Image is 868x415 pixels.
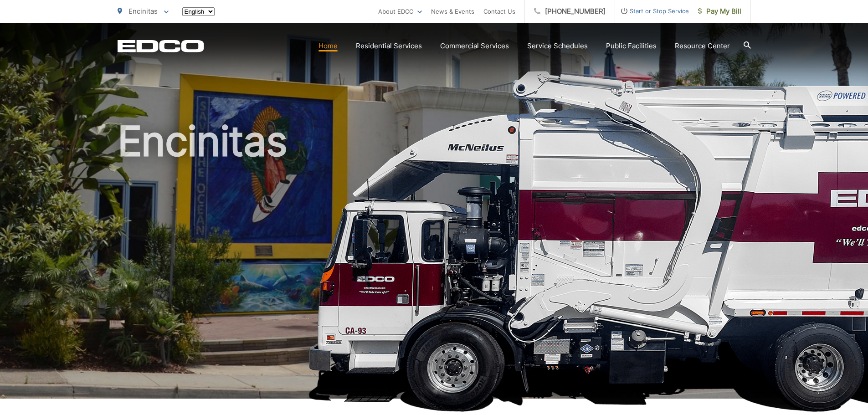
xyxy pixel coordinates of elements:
[118,118,751,407] h1: Encinitas
[118,40,204,52] a: EDCD logo. Return to the homepage.
[675,41,730,51] a: Resource Center
[378,6,422,17] a: About EDCO
[483,6,515,17] a: Contact Us
[698,6,741,17] span: Pay My Bill
[431,6,474,17] a: News & Events
[128,7,158,15] span: Encinitas
[440,41,509,51] a: Commercial Services
[318,41,338,51] a: Home
[356,41,422,51] a: Residential Services
[182,7,215,16] select: Select a language
[527,41,588,51] a: Service Schedules
[606,41,657,51] a: Public Facilities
